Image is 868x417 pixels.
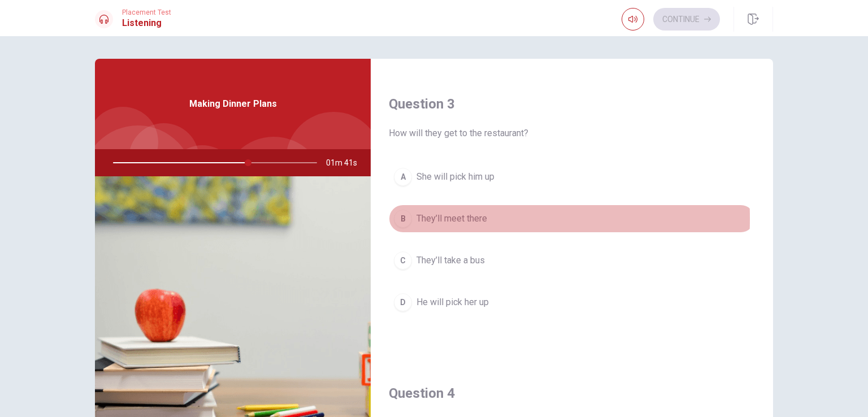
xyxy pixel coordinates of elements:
span: They’ll meet there [416,212,487,225]
div: A [394,168,412,186]
button: DHe will pick her up [389,288,755,316]
span: He will pick her up [416,296,489,309]
span: Making Dinner Plans [189,97,277,111]
span: How will they get to the restaurant? [389,127,755,140]
h4: Question 3 [389,95,755,113]
div: C [394,251,412,270]
button: AShe will pick him up [389,163,755,191]
div: D [394,293,412,311]
button: CThey’ll take a bus [389,246,755,275]
h1: Listening [122,16,171,30]
span: Placement Test [122,8,171,16]
div: B [394,210,412,228]
button: BThey’ll meet there [389,205,755,233]
h4: Question 4 [389,384,755,402]
span: She will pick him up [416,170,494,184]
span: 01m 41s [326,149,366,176]
span: They’ll take a bus [416,254,485,267]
